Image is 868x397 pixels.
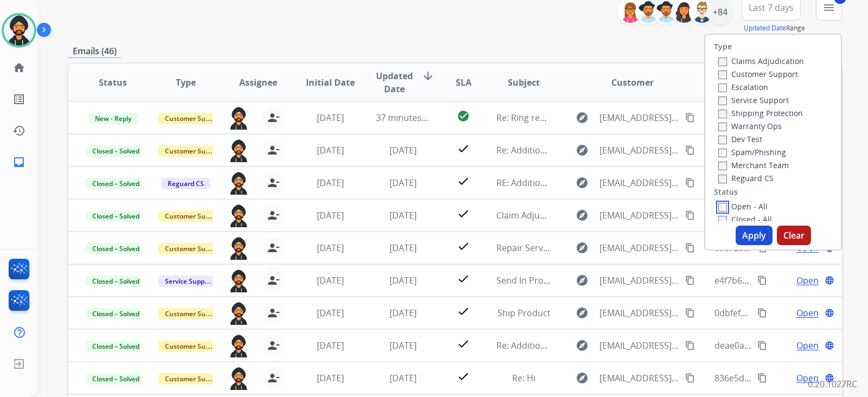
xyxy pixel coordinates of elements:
span: Closed – Solved [86,373,146,385]
mat-icon: check_circle [457,110,470,123]
mat-icon: explore [576,111,589,124]
span: SLA [456,76,471,89]
label: Merchant Team [718,160,789,170]
label: Warranty Ops [718,121,782,131]
span: Service Support [158,276,220,287]
img: agent-avatar [228,367,250,390]
span: Customer Support [158,373,229,385]
mat-icon: inbox [12,156,25,169]
mat-icon: check [457,142,470,155]
p: Emails (46) [68,44,121,58]
span: [EMAIL_ADDRESS][DOMAIN_NAME] [599,274,679,287]
span: Open [796,306,819,319]
span: Closed – Solved [86,243,146,254]
span: [DATE] [317,209,344,221]
mat-icon: explore [576,339,589,352]
mat-icon: language [825,308,834,318]
span: Open [796,339,819,352]
label: Reguard CS [718,173,774,183]
span: Range [744,23,805,33]
mat-icon: check [457,175,470,188]
label: Customer Support [718,69,798,79]
span: Customer [611,76,654,89]
mat-icon: arrow_downward [422,69,435,82]
span: RE: Additional Information [496,177,604,189]
span: 37 minutes ago [376,112,439,124]
mat-icon: content_copy [685,145,695,155]
span: Closed – Solved [86,341,146,352]
span: [DATE] [390,307,417,319]
mat-icon: content_copy [685,341,695,350]
input: Shipping Protection [718,110,727,118]
input: Warranty Ops [718,123,727,131]
mat-icon: content_copy [685,113,695,123]
span: [DATE] [390,209,417,221]
mat-icon: home [12,61,25,74]
label: Service Support [718,95,789,105]
mat-icon: content_copy [685,308,695,318]
span: Customer Support [158,308,229,319]
span: Closed – Solved [86,178,146,189]
span: [DATE] [317,372,344,384]
span: Re: Ring repair [496,112,556,124]
mat-icon: content_copy [685,276,695,285]
span: [DATE] [317,144,344,156]
input: Service Support [718,97,727,105]
mat-icon: list_alt [12,93,25,106]
span: Re: Additional Information [496,144,604,156]
span: Type [176,76,196,89]
span: Initial Date [306,76,355,89]
span: [DATE] [317,177,344,189]
span: Repair Services [496,242,559,254]
span: [DATE] [390,177,417,189]
mat-icon: explore [576,144,589,157]
label: Spam/Phishing [718,147,786,157]
span: Claim Adjudication [496,209,573,221]
span: Open [796,372,819,385]
span: Closed – Solved [86,210,146,222]
span: Assignee [239,76,277,89]
span: [DATE] [317,307,344,319]
mat-icon: language [825,341,834,350]
img: agent-avatar [228,204,250,227]
mat-icon: explore [576,274,589,287]
span: Closed – Solved [86,145,146,157]
mat-icon: content_copy [757,276,767,285]
span: [EMAIL_ADDRESS][DOMAIN_NAME] [599,241,679,254]
mat-icon: explore [576,209,589,222]
mat-icon: content_copy [685,178,695,188]
mat-icon: check [457,272,470,285]
mat-icon: content_copy [757,341,767,350]
span: Customer Support [158,341,229,352]
button: Clear [777,226,811,245]
span: [EMAIL_ADDRESS][DOMAIN_NAME] [599,372,679,385]
button: Updated Date [744,24,786,33]
img: agent-avatar [228,302,250,325]
label: Type [714,41,732,52]
mat-icon: person_remove [267,241,280,254]
mat-icon: content_copy [685,243,695,253]
label: Shipping Protection [718,108,803,118]
span: Re: Additional Information [496,340,604,351]
mat-icon: check [457,305,470,318]
span: Closed – Solved [86,308,146,319]
span: Ship Product [497,307,551,319]
span: [EMAIL_ADDRESS][DOMAIN_NAME] [599,306,679,319]
span: [DATE] [317,274,344,286]
span: [DATE] [317,112,344,124]
mat-icon: check [457,207,470,220]
label: Claims Adjudication [718,56,804,66]
span: Subject [508,76,540,89]
span: Updated Date [376,69,413,95]
mat-icon: person_remove [267,306,280,319]
mat-icon: menu [822,1,835,14]
span: [DATE] [390,340,417,351]
span: New - Reply [88,113,138,124]
mat-icon: person_remove [267,274,280,287]
mat-icon: explore [576,241,589,254]
span: Last 7 days [749,5,794,10]
mat-icon: explore [576,176,589,189]
mat-icon: person_remove [267,372,280,385]
span: [EMAIL_ADDRESS][DOMAIN_NAME] [599,209,679,222]
span: Customer Support [158,210,229,222]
